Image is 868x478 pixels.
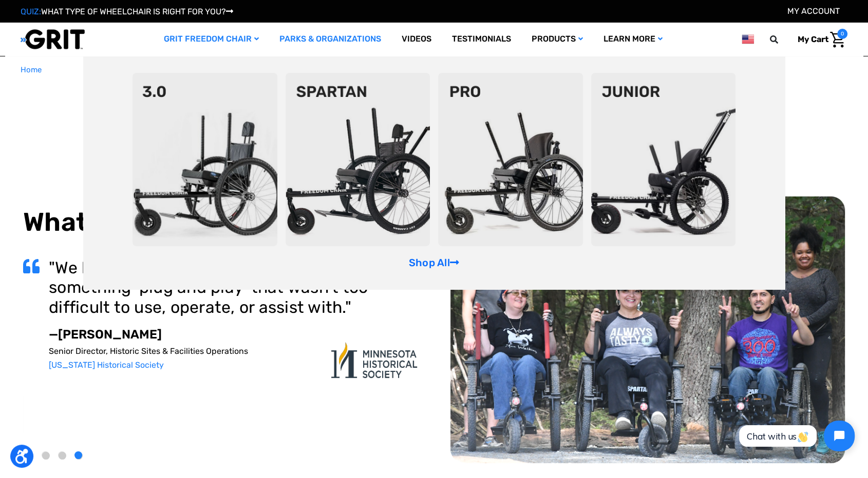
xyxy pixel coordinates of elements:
h2: What Parks Are [23,207,418,237]
p: [US_STATE] Historical Society [49,360,418,370]
img: pro-chair.png [438,73,583,246]
a: Parks & Organizations [269,23,391,56]
a: Testimonials [442,23,521,56]
img: Cart [830,32,845,48]
img: 3point0.png [133,73,277,246]
span: Home [21,65,42,74]
a: Cart with 0 items [790,29,847,50]
a: Account [787,6,840,16]
h3: "We have a small staff, so we needed something 'plug and play' that wasn’t too difficult to use, ... [49,258,418,317]
a: Shop All [409,256,459,269]
a: QUIZ:WHAT TYPE OF WHEELCHAIR IS RIGHT FOR YOU? [21,7,233,16]
a: GRIT Freedom Chair [154,23,269,56]
img: carousel-img4.png [331,342,418,378]
img: top-carousel.png [450,196,845,463]
a: Products [521,23,593,56]
span: 0 [837,29,847,39]
button: 3 of 4 [59,452,66,460]
img: junior-chair.png [591,73,736,246]
h1: The GRIT Freedom Chair is the fastest and most cost-effective way to increase accessibility [23,84,845,151]
img: spartan2.png [286,73,430,246]
button: 4 of 4 [75,452,83,460]
a: Home [21,64,42,76]
input: Search [775,29,790,50]
p: Senior Director, Historic Sites & Facilities Operations [49,346,418,356]
img: GRIT All-Terrain Wheelchair and Mobility Equipment [21,29,85,50]
iframe: Tidio Chat [728,412,863,460]
button: 2 of 4 [42,452,50,460]
span: QUIZ: [21,7,41,16]
span: My Cart [798,34,828,44]
img: us.png [742,33,754,46]
nav: Breadcrumb [21,64,847,76]
a: Learn More [593,23,673,56]
p: —[PERSON_NAME] [49,327,418,342]
a: Videos [391,23,442,56]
